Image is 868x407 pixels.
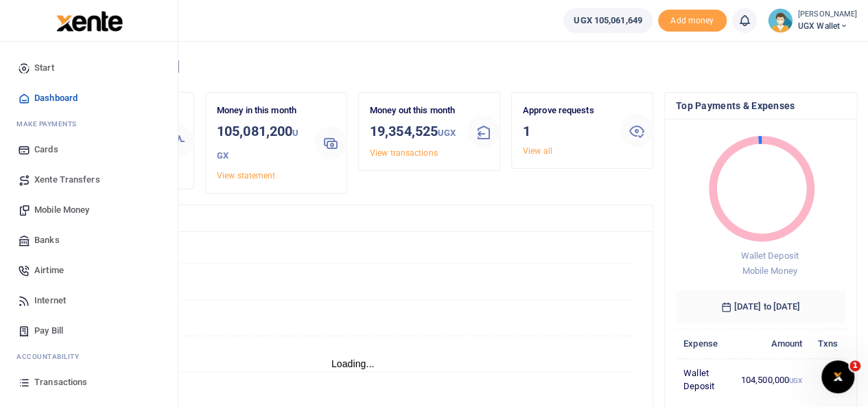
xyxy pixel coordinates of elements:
span: 1 [849,360,860,371]
small: UGX [217,128,298,161]
a: UGX 105,061,649 [563,8,653,33]
a: Add money [658,14,727,25]
h4: Hello [PERSON_NAME] [52,59,857,74]
a: Internet [11,286,167,316]
span: Banks [34,233,60,247]
h3: 1 [523,121,609,141]
a: Xente Transfers [11,165,167,195]
th: Amount [733,329,810,358]
h3: 105,081,200 [217,121,303,166]
th: Expense [676,329,734,358]
a: Cards [11,135,167,165]
span: UGX Wallet [798,20,857,32]
a: Banks [11,225,167,255]
a: View statement [217,171,275,181]
a: View all [523,146,552,156]
li: M [11,113,167,135]
td: 2 [810,358,845,401]
p: Money out this month [370,104,456,118]
span: Start [34,61,54,75]
h4: Top Payments & Expenses [676,98,845,113]
a: Start [11,53,167,83]
span: Mobile Money [742,266,797,276]
p: Money in this month [217,104,303,118]
span: Mobile Money [34,203,89,217]
img: logo-large [56,11,123,32]
small: [PERSON_NAME] [798,9,857,21]
span: Pay Bill [34,324,63,338]
a: View transactions [370,148,438,158]
span: ake Payments [23,119,77,129]
a: Airtime [11,255,167,286]
td: 104,500,000 [733,358,810,401]
span: Cards [34,143,58,156]
h4: Transactions Overview [64,211,642,226]
img: profile-user [768,8,793,33]
span: Internet [34,294,66,307]
a: profile-user [PERSON_NAME] UGX Wallet [768,8,857,33]
td: Wallet Deposit [676,358,734,401]
span: Dashboard [34,91,78,105]
small: UGX [789,377,802,384]
span: Airtime [34,264,64,277]
span: UGX 105,061,649 [574,14,642,27]
h6: [DATE] to [DATE] [676,290,845,323]
a: Mobile Money [11,195,167,225]
small: UGX [438,128,456,138]
span: countability [27,351,79,362]
a: Transactions [11,367,167,397]
text: Loading... [331,358,375,369]
a: Dashboard [11,83,167,113]
h3: 19,354,525 [370,121,456,143]
iframe: Intercom live chat [821,360,854,393]
span: Xente Transfers [34,173,100,187]
li: Toup your wallet [658,10,727,32]
li: Ac [11,346,167,367]
li: Wallet ballance [558,8,658,33]
a: Pay Bill [11,316,167,346]
a: logo-small logo-large logo-large [55,15,123,25]
th: Txns [810,329,845,358]
span: Wallet Deposit [740,251,798,261]
span: Transactions [34,375,87,389]
span: Add money [658,10,727,32]
p: Approve requests [523,104,609,118]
